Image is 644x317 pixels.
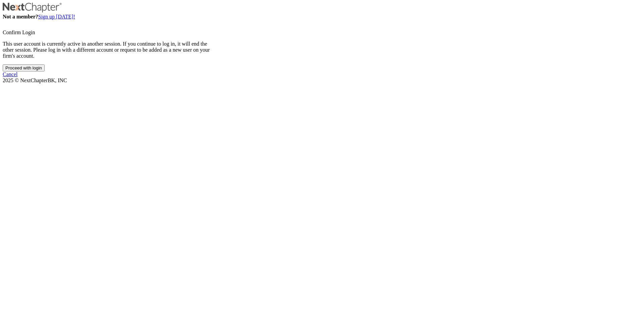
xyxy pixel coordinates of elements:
input: Proceed with login [3,64,45,71]
div: 2025 © NextChapterBK, INC [3,77,641,84]
div: Confirm Login [3,30,217,36]
img: NextChapter [3,3,63,12]
a: Sign up [DATE]! [38,14,75,19]
p: This user account is currently active in another session. If you continue to log in, it will end ... [3,41,217,59]
a: Cancel [3,71,17,77]
strong: Not a member? [3,14,38,19]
